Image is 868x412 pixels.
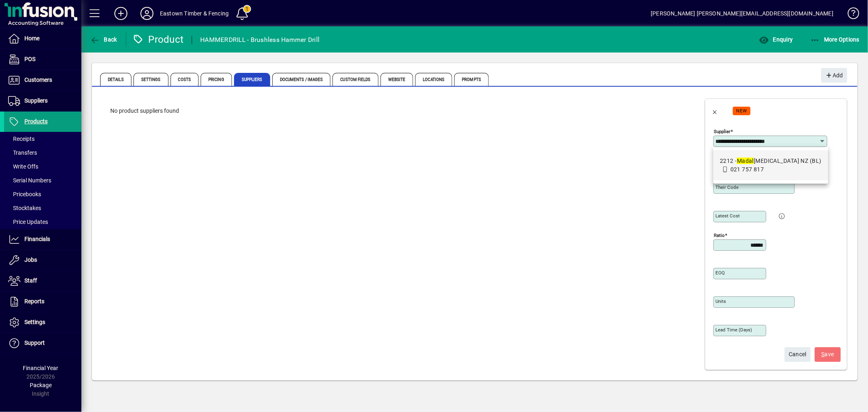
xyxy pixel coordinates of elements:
[822,351,825,357] span: S
[160,7,229,20] div: Eastown Timber & Fencing
[4,49,81,70] a: POS
[4,187,81,201] a: Pricebooks
[8,177,51,184] span: Serial Numbers
[4,70,81,90] a: Customers
[24,236,50,242] span: Financials
[810,36,860,43] span: More Options
[715,327,752,333] mat-label: Lead time (days)
[171,73,199,86] span: Costs
[785,347,811,362] button: Cancel
[8,191,41,197] span: Pricebooks
[4,160,81,173] a: Write Offs
[24,118,48,125] span: Products
[4,333,81,353] a: Support
[730,166,764,173] span: 021 757 817
[234,73,270,86] span: Suppliers
[715,298,726,304] mat-label: Units
[8,163,38,170] span: Write Offs
[4,250,81,270] a: Jobs
[713,150,828,180] mat-option: 2212 - Madal Bal NZ (BL)
[24,277,37,284] span: Staff
[200,33,319,46] div: HAMMERDRILL - Brushless Hammer Drill
[108,6,134,21] button: Add
[8,136,35,142] span: Receipts
[821,68,847,83] button: Add
[272,73,331,86] span: Documents / Images
[651,7,833,20] div: [PERSON_NAME] [PERSON_NAME][EMAIL_ADDRESS][DOMAIN_NAME]
[30,382,52,388] span: Package
[24,97,48,104] span: Suppliers
[4,312,81,333] a: Settings
[100,73,131,86] span: Details
[24,35,39,42] span: Home
[4,28,81,49] a: Home
[4,229,81,250] a: Financials
[201,73,232,86] span: Pricing
[81,32,126,47] app-page-header-button: Back
[90,36,117,43] span: Back
[8,149,37,156] span: Transfers
[23,365,59,371] span: Financial Year
[714,232,725,238] mat-label: Ratio
[415,73,452,86] span: Locations
[24,319,45,325] span: Settings
[133,73,168,86] span: Settings
[825,69,843,82] span: Add
[4,173,81,187] a: Serial Numbers
[759,36,793,43] span: Enquiry
[789,348,807,361] span: Cancel
[102,99,691,123] div: No product suppliers found
[24,77,52,83] span: Customers
[715,270,725,276] mat-label: EOQ
[88,32,119,47] button: Back
[822,348,834,361] span: ave
[134,6,160,21] button: Profile
[705,101,725,120] button: Back
[4,271,81,291] a: Staff
[714,129,730,134] mat-label: Supplier
[332,73,378,86] span: Custom Fields
[4,91,81,111] a: Suppliers
[8,205,41,211] span: Stocktakes
[24,56,35,62] span: POS
[815,347,841,362] button: Save
[4,291,81,312] a: Reports
[715,213,740,219] mat-label: Latest cost
[24,298,44,305] span: Reports
[842,2,858,28] a: Knowledge Base
[8,219,48,225] span: Price Updates
[737,158,754,164] em: Madal
[715,184,739,190] mat-label: Their code
[24,256,37,263] span: Jobs
[736,108,747,114] span: NEW
[4,215,81,229] a: Price Updates
[380,73,413,86] span: Website
[808,32,862,47] button: More Options
[454,73,489,86] span: Prompts
[24,340,45,346] span: Support
[132,33,184,46] div: Product
[4,201,81,215] a: Stocktakes
[4,132,81,146] a: Receipts
[757,32,795,47] button: Enquiry
[4,146,81,160] a: Transfers
[720,157,821,165] div: 2212 - [MEDICAL_DATA] NZ (BL)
